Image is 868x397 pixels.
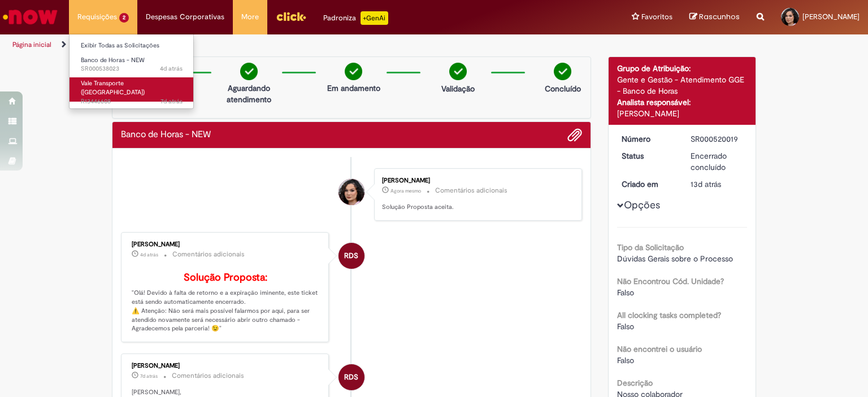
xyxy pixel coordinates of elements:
p: Solução Proposta aceita. [382,203,570,212]
span: [PERSON_NAME] [802,12,860,21]
time: 01/09/2025 10:12:03 [390,187,421,194]
div: SR000520019 [691,133,743,145]
p: Aguardando atendimento [222,82,276,105]
small: Comentários adicionais [435,186,507,195]
span: RDS [344,364,358,391]
img: check-circle-green.png [554,63,571,80]
button: Adicionar anexos [567,128,582,142]
div: Heloisa Beatriz Alves Da Silva [338,179,364,205]
time: 25/08/2025 13:45:22 [140,373,158,379]
span: RDS [344,242,358,269]
img: check-circle-green.png [345,63,362,80]
h2: Banco de Horas - NEW Histórico de tíquete [121,130,211,140]
p: Concluído [545,83,581,94]
small: Comentários adicionais [172,250,245,259]
div: Padroniza [323,11,388,25]
a: Página inicial [12,40,51,49]
span: R13446608 [81,97,183,106]
time: 26/08/2025 08:14:13 [160,97,183,106]
span: More [241,11,259,23]
small: Comentários adicionais [172,371,244,381]
span: Despesas Corporativas [146,11,224,23]
span: Agora mesmo [390,187,421,194]
span: Requisições [77,11,117,23]
b: Não Encontrou Cód. Unidade? [617,276,724,286]
span: Rascunhos [699,11,740,22]
span: Vale Transporte ([GEOGRAPHIC_DATA]) [81,79,145,97]
span: Falso [617,287,634,298]
b: All clocking tasks completed? [617,310,721,320]
p: Validação [441,83,475,94]
ul: Trilhas de página [8,34,570,55]
a: Exibir Todas as Solicitações [70,40,194,52]
span: Falso [617,321,634,331]
dt: Criado em [613,178,683,190]
div: [PERSON_NAME] [132,363,320,369]
b: Solução Proposta: [184,271,267,284]
b: Não encontrei o usuário [617,344,702,354]
img: check-circle-green.png [240,63,258,80]
b: Tipo da Solicitação [617,242,684,252]
span: 4d atrás [160,64,183,73]
span: 7d atrás [160,97,183,106]
div: Raquel De Souza [338,243,364,269]
b: Descrição [617,378,653,388]
dt: Status [613,150,683,162]
div: [PERSON_NAME] [382,177,570,184]
span: Favoritos [641,11,672,23]
div: Gente e Gestão - Atendimento GGE - Banco de Horas [617,74,748,97]
dt: Número [613,133,683,145]
div: [PERSON_NAME] [617,108,748,119]
img: click_logo_yellow_360x200.png [276,8,306,25]
span: Falso [617,355,634,365]
div: Raquel De Souza [338,364,364,390]
span: Banco de Horas - NEW [81,56,145,64]
time: 20/08/2025 08:24:02 [691,179,721,189]
a: Rascunhos [689,12,740,23]
div: Analista responsável: [617,97,748,108]
a: Aberto SR000538023 : Banco de Horas - NEW [70,54,194,75]
p: +GenAi [361,11,388,25]
p: "Olá! Devido à falta de retorno e a expiração iminente, este ticket está sendo automaticamente en... [132,272,320,333]
span: 4d atrás [140,251,158,258]
ul: Requisições [69,34,194,109]
span: 13d atrás [691,179,721,189]
time: 28/08/2025 14:49:31 [160,64,183,73]
div: 20/08/2025 08:24:02 [691,178,743,190]
span: 7d atrás [140,373,158,379]
div: Encerrado concluído [691,150,743,173]
img: check-circle-green.png [449,63,467,80]
span: Dúvidas Gerais sobre o Processo [617,254,733,264]
span: SR000538023 [81,64,183,73]
span: 2 [119,13,129,23]
div: [PERSON_NAME] [132,241,320,248]
a: Aberto R13446608 : Vale Transporte (VT) [70,77,194,102]
p: Em andamento [327,82,380,94]
div: Grupo de Atribuição: [617,63,748,74]
img: ServiceNow [1,6,59,28]
time: 29/08/2025 08:32:08 [140,251,158,258]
